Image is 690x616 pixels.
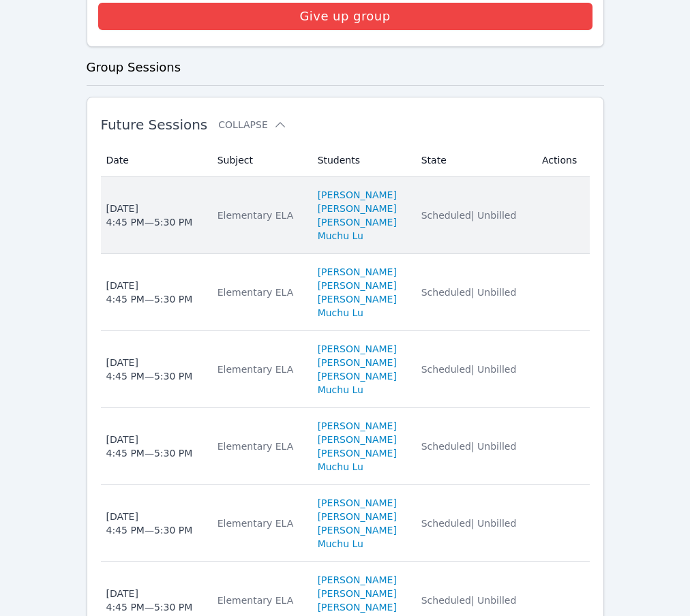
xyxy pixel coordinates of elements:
[318,265,397,279] a: [PERSON_NAME]
[318,510,397,523] a: [PERSON_NAME]
[421,595,517,606] span: Scheduled | Unbilled
[318,383,363,397] a: Muchu Lu
[318,600,397,614] a: [PERSON_NAME]
[421,441,517,452] span: Scheduled | Unbilled
[106,433,193,460] div: [DATE] 4:45 PM — 5:30 PM
[106,356,193,383] div: [DATE] 4:45 PM — 5:30 PM
[318,419,397,433] a: [PERSON_NAME]
[106,587,193,614] div: [DATE] 4:45 PM — 5:30 PM
[318,306,363,320] a: Muchu Lu
[318,523,397,537] a: [PERSON_NAME]
[218,118,286,132] button: Collapse
[217,209,301,222] div: Elementary ELA
[318,292,397,306] a: [PERSON_NAME]
[318,215,397,229] a: [PERSON_NAME]
[106,202,193,229] div: [DATE] 4:45 PM — 5:30 PM
[413,144,534,177] th: State
[217,517,301,530] div: Elementary ELA
[318,587,397,600] a: [PERSON_NAME]
[217,594,301,607] div: Elementary ELA
[106,279,193,306] div: [DATE] 4:45 PM — 5:30 PM
[421,287,517,298] span: Scheduled | Unbilled
[101,144,209,177] th: Date
[421,518,517,529] span: Scheduled | Unbilled
[217,440,301,453] div: Elementary ELA
[534,144,589,177] th: Actions
[106,510,193,537] div: [DATE] 4:45 PM — 5:30 PM
[98,3,592,30] button: Give up group
[318,460,363,474] a: Muchu Lu
[318,433,397,446] a: [PERSON_NAME]
[318,202,397,215] a: [PERSON_NAME]
[318,229,363,243] a: Muchu Lu
[101,331,590,408] tr: [DATE]4:45 PM—5:30 PMElementary ELA[PERSON_NAME][PERSON_NAME][PERSON_NAME]Muchu LuScheduled| Unbi...
[87,58,604,77] h3: Group Sessions
[421,210,517,221] span: Scheduled | Unbilled
[318,496,397,510] a: [PERSON_NAME]
[318,573,397,587] a: [PERSON_NAME]
[217,363,301,376] div: Elementary ELA
[318,369,397,383] a: [PERSON_NAME]
[318,446,397,460] a: [PERSON_NAME]
[101,177,590,254] tr: [DATE]4:45 PM—5:30 PMElementary ELA[PERSON_NAME][PERSON_NAME][PERSON_NAME]Muchu LuScheduled| Unbi...
[101,254,590,331] tr: [DATE]4:45 PM—5:30 PMElementary ELA[PERSON_NAME][PERSON_NAME][PERSON_NAME]Muchu LuScheduled| Unbi...
[318,537,363,551] a: Muchu Lu
[209,144,310,177] th: Subject
[101,485,590,562] tr: [DATE]4:45 PM—5:30 PMElementary ELA[PERSON_NAME][PERSON_NAME][PERSON_NAME]Muchu LuScheduled| Unbi...
[101,117,208,133] span: Future Sessions
[217,286,301,299] div: Elementary ELA
[318,356,397,369] a: [PERSON_NAME]
[318,342,397,356] a: [PERSON_NAME]
[318,188,397,202] a: [PERSON_NAME]
[318,279,397,292] a: [PERSON_NAME]
[310,144,413,177] th: Students
[101,408,590,485] tr: [DATE]4:45 PM—5:30 PMElementary ELA[PERSON_NAME][PERSON_NAME][PERSON_NAME]Muchu LuScheduled| Unbi...
[421,364,517,375] span: Scheduled | Unbilled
